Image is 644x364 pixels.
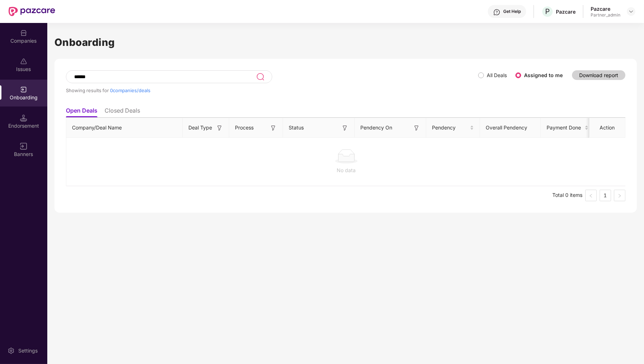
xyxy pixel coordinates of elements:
[432,124,468,132] span: Pendency
[480,118,541,138] th: Overall Pendency
[547,124,583,132] span: Payment Done
[545,7,550,16] span: P
[216,124,223,132] img: svg+xml;base64,PHN2ZyB3aWR0aD0iMTYiIGhlaWdodD0iMTYiIHZpZXdCb3g9IjAgMCAxNiAxNiIgZmlsbD0ibm9uZSIgeG...
[188,124,212,132] span: Deal Type
[20,143,27,150] img: svg+xml;base64,PHN2ZyB3aWR0aD0iMTYiIGhlaWdodD0iMTYiIHZpZXdCb3g9IjAgMCAxNiAxNiIgZmlsbD0ibm9uZSIgeG...
[590,118,625,138] th: Action
[72,166,621,174] div: No data
[54,34,637,50] h1: Onboarding
[493,9,500,16] img: svg+xml;base64,PHN2ZyBpZD0iSGVscC0zMngzMiIgeG1sbnM9Imh0dHA6Ly93d3cudzMub3JnLzIwMDAvc3ZnIiB3aWR0aD...
[360,124,392,132] span: Pendency On
[235,124,254,132] span: Process
[341,124,349,132] img: svg+xml;base64,PHN2ZyB3aWR0aD0iMTYiIGhlaWdodD0iMTYiIHZpZXdCb3g9IjAgMCAxNiAxNiIgZmlsbD0ibm9uZSIgeG...
[614,190,625,201] button: right
[426,118,480,138] th: Pendency
[20,114,27,122] img: svg+xml;base64,PHN2ZyB3aWR0aD0iMTQuNSIgaGVpZ2h0PSIxNC41IiB2aWV3Qm94PSIwIDAgMTYgMTYiIGZpbGw9Im5vbm...
[541,118,595,138] th: Payment Done
[270,124,277,132] img: svg+xml;base64,PHN2ZyB3aWR0aD0iMTYiIGhlaWdodD0iMTYiIHZpZXdCb3g9IjAgMCAxNiAxNiIgZmlsbD0ibm9uZSIgeG...
[66,118,183,138] th: Company/Deal Name
[487,72,507,78] label: All Deals
[585,190,597,201] button: left
[16,347,40,354] div: Settings
[8,347,15,354] img: svg+xml;base64,PHN2ZyBpZD0iU2V0dGluZy0yMHgyMCIgeG1sbnM9Imh0dHA6Ly93d3cudzMub3JnLzIwMDAvc3ZnIiB3aW...
[289,124,304,132] span: Status
[585,190,597,201] li: Previous Page
[591,12,620,18] div: Partner_admin
[105,107,140,117] li: Closed Deals
[20,86,27,93] img: svg+xml;base64,PHN2ZyB3aWR0aD0iMjAiIGhlaWdodD0iMjAiIHZpZXdCb3g9IjAgMCAyMCAyMCIgZmlsbD0ibm9uZSIgeG...
[20,58,27,65] img: svg+xml;base64,PHN2ZyBpZD0iSXNzdWVzX2Rpc2FibGVkIiB4bWxucz0iaHR0cDovL3d3dy53My5vcmcvMjAwMC9zdmciIH...
[600,190,611,201] a: 1
[556,8,576,15] div: Pazcare
[66,88,478,93] div: Showing results for
[600,190,611,201] li: 1
[110,88,150,93] span: 0 companies/deals
[20,29,27,37] img: svg+xml;base64,PHN2ZyBpZD0iQ29tcGFuaWVzIiB4bWxucz0iaHR0cDovL3d3dy53My5vcmcvMjAwMC9zdmciIHdpZHRoPS...
[552,190,582,201] li: Total 0 items
[524,72,563,78] label: Assigned to me
[66,107,97,117] li: Open Deals
[9,7,55,16] img: New Pazcare Logo
[256,72,264,81] img: svg+xml;base64,PHN2ZyB3aWR0aD0iMjQiIGhlaWdodD0iMjUiIHZpZXdCb3g9IjAgMCAyNCAyNSIgZmlsbD0ibm9uZSIgeG...
[628,9,634,14] img: svg+xml;base64,PHN2ZyBpZD0iRHJvcGRvd24tMzJ4MzIiIHhtbG5zPSJodHRwOi8vd3d3LnczLm9yZy8yMDAwL3N2ZyIgd2...
[503,9,521,14] div: Get Help
[617,194,622,198] span: right
[413,124,420,132] img: svg+xml;base64,PHN2ZyB3aWR0aD0iMTYiIGhlaWdodD0iMTYiIHZpZXdCb3g9IjAgMCAxNiAxNiIgZmlsbD0ibm9uZSIgeG...
[614,190,625,201] li: Next Page
[589,194,593,198] span: left
[591,5,620,12] div: Pazcare
[572,70,625,80] button: Download report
